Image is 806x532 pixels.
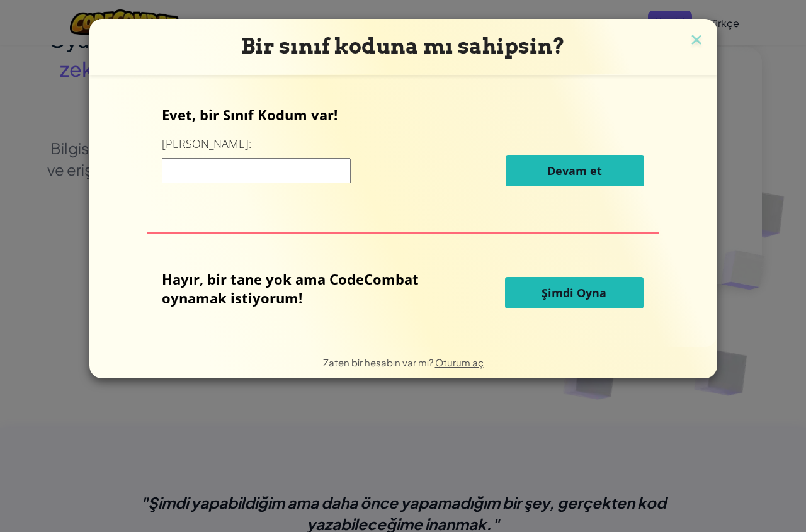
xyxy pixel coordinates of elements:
span: Şimdi Oyna [542,285,606,300]
span: Zaten bir hesabın var mı? [323,356,435,368]
span: Bir sınıf koduna mı sahipsin? [241,33,565,59]
a: Oturum aç [435,356,484,368]
p: Evet, bir Sınıf Kodum var! [162,105,644,124]
p: Hayır, bir tane yok ama CodeCombat oynamak istiyorum! [162,269,441,307]
button: Şimdi Oyna [505,277,644,308]
span: Devam et [547,163,602,178]
label: [PERSON_NAME]: [162,136,251,152]
button: Devam et [506,155,644,186]
img: close icon [688,31,705,50]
